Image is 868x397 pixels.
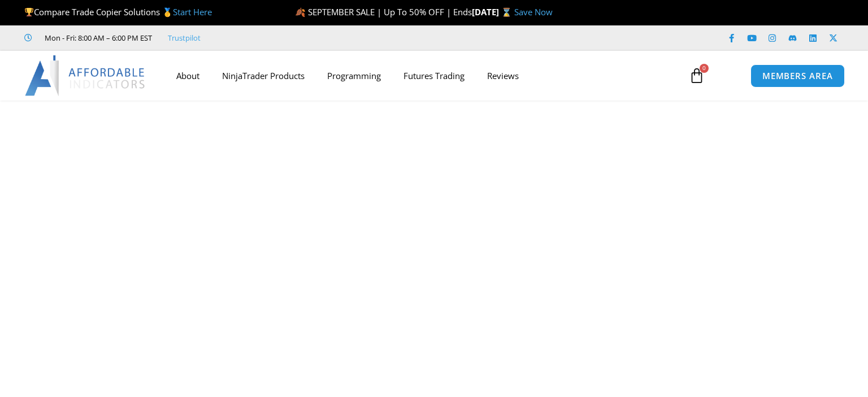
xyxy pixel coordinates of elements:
[750,64,845,88] a: MEMBERS AREA
[165,63,211,89] a: About
[476,63,530,89] a: Reviews
[762,72,833,80] span: MEMBERS AREA
[24,6,212,18] span: Compare Trade Copier Solutions 🥇
[168,31,201,45] a: Trustpilot
[295,6,472,18] span: 🍂 SEPTEMBER SALE | Up To 50% OFF | Ends
[165,63,678,89] nav: Menu
[211,63,316,89] a: NinjaTrader Products
[42,31,152,45] span: Mon - Fri: 8:00 AM – 6:00 PM EST
[25,55,146,96] img: LogoAI | Affordable Indicators – NinjaTrader
[25,8,33,16] img: 🏆
[700,64,709,73] span: 0
[316,63,392,89] a: Programming
[514,6,553,18] a: Save Now
[173,6,212,18] a: Start Here
[392,63,476,89] a: Futures Trading
[672,59,722,92] a: 0
[472,6,514,18] strong: [DATE] ⌛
